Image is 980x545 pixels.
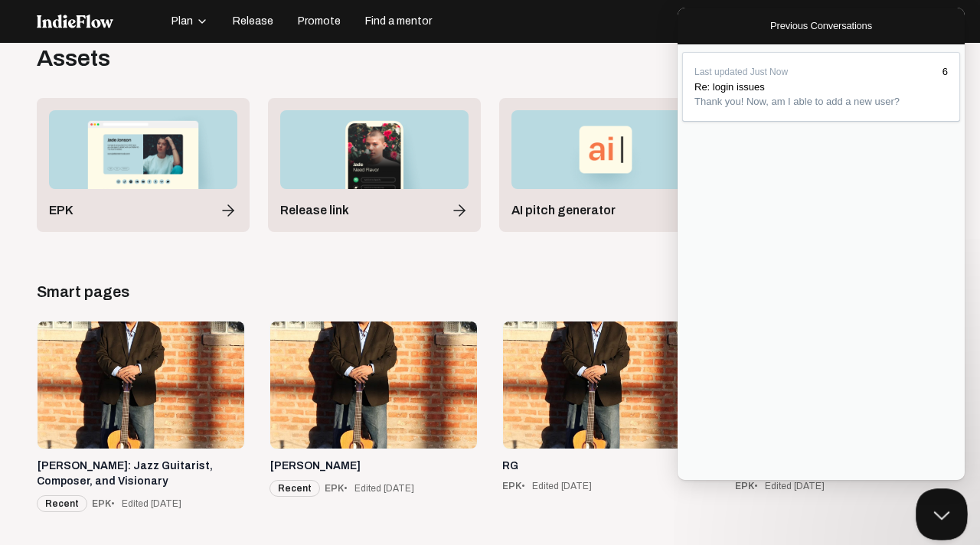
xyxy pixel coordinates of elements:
[521,480,592,492] span: • Edited [DATE]
[269,480,320,497] div: Recent
[233,14,273,29] span: Release
[298,14,341,29] span: Promote
[224,9,283,34] button: Release
[511,110,700,189] img: AI-Pitch-Generator.png
[49,110,237,189] img: EPK.png
[356,9,441,34] button: Find a mentor
[916,488,968,540] iframe: Help Scout Beacon - Close
[502,459,710,474] div: RG
[37,281,943,302] div: Smart pages
[37,44,110,72] div: Assets
[171,14,193,29] span: Plan
[511,201,616,220] span: AI pitch generator
[37,15,113,28] img: indieflow-logo-white.svg
[754,480,825,492] span: • Edited [DATE]
[37,459,245,489] div: [PERSON_NAME]: Jazz Guitarist, Composer, and Visionary
[269,459,478,474] div: [PERSON_NAME]
[92,498,111,510] span: EPK
[37,495,87,512] div: Recent
[344,482,414,494] span: • Edited [DATE]
[735,480,754,492] span: EPK
[289,9,350,34] button: Promote
[111,498,181,510] span: • Edited [DATE]
[162,9,217,34] button: Plan
[365,14,432,29] span: Find a mentor
[502,480,521,492] span: EPK
[49,201,73,220] span: EPK
[678,8,965,480] iframe: Help Scout Beacon - Live Chat, Contact Form, and Knowledge Base
[280,201,349,220] span: Release link
[280,110,469,189] img: Release-link.png
[325,482,344,494] span: EPK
